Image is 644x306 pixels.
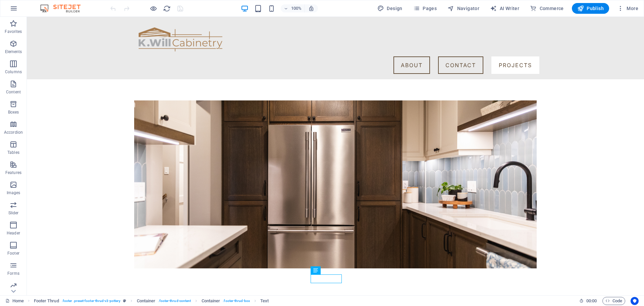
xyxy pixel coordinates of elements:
p: Header [7,230,20,236]
button: 100% [281,4,305,12]
span: AI Writer [490,5,519,12]
span: : [591,298,592,303]
button: Design [375,3,405,14]
nav: breadcrumb [34,297,269,305]
span: Click to select. Double-click to edit [137,297,156,305]
span: . footer-thrud-box [223,297,250,305]
span: More [617,5,638,12]
p: Elements [5,49,22,54]
i: On resize automatically adjust zoom level to fit chosen device. [308,5,314,11]
span: Design [377,5,402,12]
p: Forms [7,271,19,276]
button: Commerce [527,3,567,14]
button: Click here to leave preview mode and continue editing [149,4,157,12]
span: 00 00 [586,297,597,305]
button: Pages [411,3,439,14]
button: reload [163,4,171,12]
p: Content [6,89,21,95]
span: Click to select. Double-click to edit [202,297,220,305]
span: Navigator [447,5,479,12]
p: Tables [7,150,19,155]
p: Features [5,170,21,175]
i: This element is a customizable preset [123,299,126,303]
img: Editor Logo [39,4,89,12]
h6: Session time [579,297,597,305]
span: Click to select. Double-click to edit [34,297,59,305]
p: Slider [8,210,19,216]
p: Columns [5,69,22,75]
span: . footer .preset-footer-thrud-v3-pottery [62,297,121,305]
button: Code [602,297,625,305]
button: Publish [572,3,609,14]
span: . footer-thrud-content [158,297,191,305]
span: Click to select. Double-click to edit [260,297,269,305]
p: Accordion [4,130,23,135]
button: Usercentrics [631,297,639,305]
button: More [614,3,641,14]
button: Navigator [445,3,482,14]
p: Boxes [8,110,19,115]
button: AI Writer [487,3,522,14]
span: Pages [413,5,437,12]
div: Design (Ctrl+Alt+Y) [375,3,405,14]
p: Images [7,190,20,195]
span: Code [605,297,622,305]
p: Favorites [5,29,22,34]
h6: 100% [291,4,302,12]
p: Footer [7,251,19,256]
span: Commerce [530,5,564,12]
span: Publish [577,5,604,12]
i: Reload page [163,5,171,12]
a: Click to cancel selection. Double-click to open Pages [5,297,24,305]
